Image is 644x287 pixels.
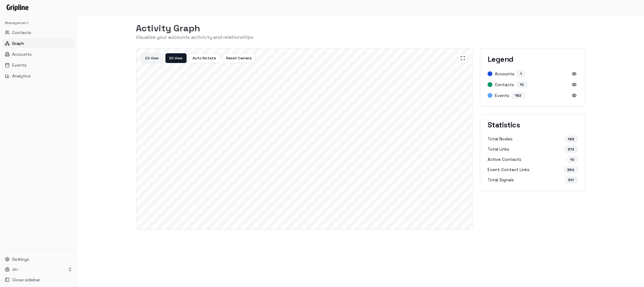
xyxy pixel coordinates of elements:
[223,53,256,63] button: Reset Camera
[2,39,75,48] button: Graph
[2,49,75,59] button: Accounts
[2,18,75,28] div: Management
[141,53,163,63] button: 2D View
[12,277,40,283] span: Close sidebar
[565,146,578,153] div: 374
[2,254,75,264] button: Settings
[12,51,32,57] span: Accounts
[495,82,514,88] span: Contacts
[136,23,254,34] h1: Activity Graph
[488,167,530,173] span: Event-Contact Links
[488,146,509,153] span: Total Links
[136,34,254,41] p: Visualize your accounts activivty and relationships
[488,156,521,163] span: Active Contacts
[165,53,187,63] button: 3D View
[517,81,527,88] div: 10
[12,30,31,36] span: Contacts
[12,73,31,79] span: Analytics
[565,177,578,183] div: 517
[564,167,578,173] div: 364
[517,70,525,77] div: 1
[495,92,509,98] span: Events
[488,56,578,63] h3: Legend
[488,136,513,142] span: Total Nodes
[12,62,27,68] span: Events
[75,16,80,287] button: Toggle Sidebar
[512,92,525,99] div: 182
[12,256,29,262] span: Settings
[2,60,75,70] button: Events
[2,265,75,274] button: abc
[567,156,578,163] div: 10
[488,177,514,183] span: Total Signals
[488,121,578,129] h3: Statistics
[12,267,18,273] p: abc
[5,2,30,12] img: Logo
[565,136,578,142] div: 193
[2,275,75,285] button: Close sidebar
[495,71,514,77] span: Accounts
[189,53,220,63] button: Auto Rotate
[2,28,75,37] button: Contacts
[2,71,75,81] button: Analytics
[12,40,24,46] span: Graph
